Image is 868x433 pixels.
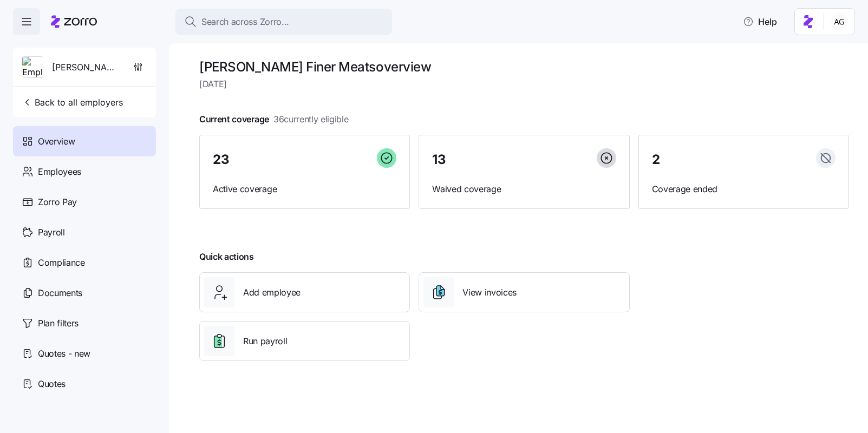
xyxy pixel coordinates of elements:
a: Quotes - new [13,338,156,369]
span: Run payroll [243,334,287,348]
span: Waived coverage [432,182,616,196]
span: Zorro Pay [38,195,77,209]
span: Search across Zorro... [201,15,289,29]
a: Quotes [13,369,156,399]
span: Back to all employers [22,96,123,109]
button: Help [734,11,786,32]
span: View invoices [462,286,517,299]
span: Compliance [38,256,85,270]
span: 2 [652,153,660,166]
span: Add employee [243,286,301,299]
button: Search across Zorro... [175,9,392,35]
a: Payroll [13,217,156,247]
span: Quotes [38,377,66,391]
span: Coverage ended [652,182,836,196]
a: Compliance [13,247,156,278]
a: Overview [13,126,156,156]
span: Current coverage [199,113,349,126]
span: Help [743,15,777,28]
span: Quick actions [199,250,254,264]
span: [PERSON_NAME] Finer Meats [52,61,120,74]
span: Payroll [38,226,65,239]
img: 5fc55c57e0610270ad857448bea2f2d5 [831,13,848,30]
span: Quotes - new [38,347,90,360]
span: 13 [432,153,446,166]
span: [DATE] [199,77,849,91]
span: Active coverage [213,182,396,196]
a: Zorro Pay [13,187,156,217]
a: Plan filters [13,308,156,338]
a: Documents [13,278,156,308]
span: 23 [213,153,229,166]
span: Employees [38,165,81,179]
a: Employees [13,156,156,187]
span: Documents [38,286,82,300]
h1: [PERSON_NAME] Finer Meats overview [199,58,849,75]
span: Plan filters [38,317,79,330]
button: Back to all employers [17,91,127,113]
span: Overview [38,135,75,148]
span: 36 currently eligible [273,113,349,126]
img: Employer logo [22,57,43,78]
